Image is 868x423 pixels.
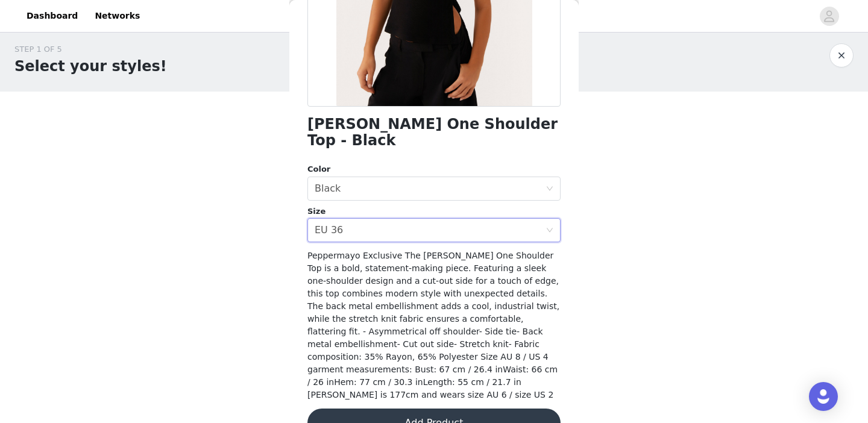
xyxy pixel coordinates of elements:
[307,116,561,149] h1: [PERSON_NAME] One Shoulder Top - Black
[307,205,561,218] div: Size
[19,2,85,30] a: Dashboard
[823,7,835,26] div: avatar
[87,2,147,30] a: Networks
[307,163,561,175] div: Color
[14,55,167,77] h1: Select your styles!
[315,177,341,200] div: Black
[809,382,838,411] div: Open Intercom Messenger
[307,251,559,399] span: Peppermayo Exclusive The [PERSON_NAME] One Shoulder Top is a bold, statement-making piece. Featur...
[315,219,343,242] div: EU 36
[14,43,167,55] div: STEP 1 OF 5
